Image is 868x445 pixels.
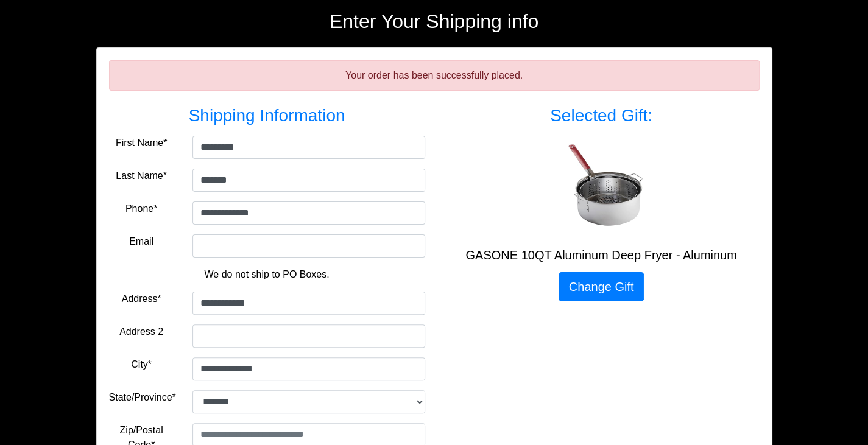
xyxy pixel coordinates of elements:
[116,169,167,183] label: Last Name*
[125,201,158,216] label: Phone*
[122,292,161,306] label: Address*
[559,272,644,301] a: Change Gift
[109,390,176,405] label: State/Province*
[109,60,760,91] div: Your order has been successfully placed.
[131,357,152,372] label: City*
[129,234,153,249] label: Email
[552,141,650,238] img: GASONE 10QT Aluminum Deep Fryer - Aluminum
[118,267,416,282] p: We do not ship to PO Boxes.
[443,248,760,262] h5: GASONE 10QT Aluminum Deep Fryer - Aluminum
[96,10,772,33] h2: Enter Your Shipping info
[116,136,167,150] label: First Name*
[119,324,163,339] label: Address 2
[109,105,425,126] h3: Shipping Information
[443,105,760,126] h3: Selected Gift:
